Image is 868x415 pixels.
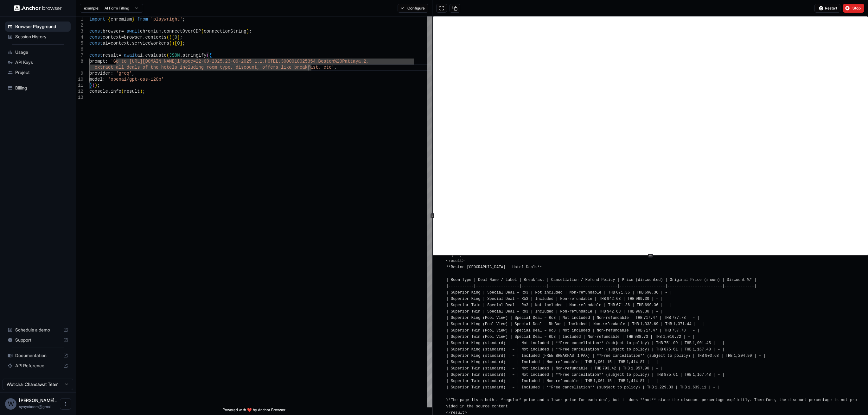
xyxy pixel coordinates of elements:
span: from [137,17,148,22]
span: } [89,83,92,88]
span: { [108,17,111,22]
div: W [5,398,16,410]
span: Documentation [15,352,61,359]
span: Project [15,69,68,76]
span: const [89,53,103,58]
span: { [209,53,212,58]
span: model [89,77,103,82]
span: 'playwright' [150,17,182,22]
span: . [143,53,145,58]
span: await [124,53,137,58]
span: e, discount, offers like breakfast, etc' [228,65,334,70]
span: ; [180,35,182,40]
span: API Reference [15,362,61,369]
span: ) [172,41,174,46]
span: chromium [111,17,132,22]
span: [ [172,35,174,40]
span: const [89,35,103,40]
span: provider [89,71,111,76]
div: 2 [76,22,83,28]
span: Restart [825,6,837,11]
span: stringify [182,53,207,58]
div: 1 [76,16,83,22]
span: 'Go to [URL][DOMAIN_NAME] [111,59,177,64]
span: extract all deals of the hotels including room typ [95,65,228,70]
span: info [111,89,121,94]
span: 0 [177,41,180,46]
span: API Keys [15,59,68,65]
span: [ [175,41,177,46]
span: = [121,35,124,40]
span: Wutichai Chansawat [19,398,57,403]
span: 'openai/gpt-oss-120b' [108,77,164,82]
span: , [132,71,134,76]
span: : [111,71,113,76]
button: Configure [398,4,428,13]
span: connectOverCDP [164,29,201,34]
span: serviceWorkers [132,41,169,46]
span: 54.Beston%20Pattaya.2, [310,59,369,64]
span: . [161,29,164,34]
span: = [108,41,111,46]
span: Billing [15,85,68,91]
span: context [111,41,129,46]
span: ] [180,41,182,46]
div: Browser Playground [5,22,71,32]
div: 3 [76,28,83,34]
div: 7 [76,53,83,59]
span: : [105,59,108,64]
div: Session History [5,32,71,42]
div: Project [5,67,71,77]
button: Open menu [60,398,71,410]
span: ai [137,53,143,58]
div: 5 [76,40,83,46]
div: Billing [5,83,71,93]
span: chromium [140,29,161,34]
span: ( [167,35,169,40]
span: import [89,17,105,22]
span: ; [182,41,185,46]
span: JSON [169,53,180,58]
button: Stop [843,4,864,13]
img: Anchor Logo [14,5,62,11]
span: . [143,35,145,40]
span: evaluate [145,53,166,58]
div: API Keys [5,57,71,67]
span: ; [97,83,100,88]
span: ai [103,41,108,46]
span: ( [169,41,172,46]
span: browser [124,35,143,40]
span: await [127,29,140,34]
span: Stop [852,6,861,11]
span: ( [201,29,204,34]
span: ) [169,35,172,40]
div: Support [5,335,71,345]
button: Restart [814,4,840,13]
span: = [121,29,124,34]
span: ( [167,53,169,58]
span: . [108,89,111,94]
div: Usage [5,47,71,57]
span: result [124,89,140,94]
span: synycboom@gmail.com [19,404,54,409]
span: = [118,53,121,58]
span: } [132,17,134,22]
div: 12 [76,89,83,95]
span: ) [246,29,249,34]
button: Open in full screen [436,4,447,13]
span: Browser Playground [15,23,68,30]
div: 11 [76,83,83,89]
div: 4 [76,34,83,40]
span: ( [121,89,124,94]
span: example: [84,6,99,11]
span: ] [177,35,180,40]
span: l?spec=22-09-2025.23-09-2025.1.1.HOTEL.30000100253 [177,59,310,64]
span: ; [249,29,252,34]
span: ( [207,53,209,58]
span: result [103,53,118,58]
span: Powered with ❤️ by Anchor Browser [223,407,285,415]
div: 8 [76,59,83,65]
div: 9 [76,71,83,77]
span: . [129,41,132,46]
span: ) [92,83,94,88]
